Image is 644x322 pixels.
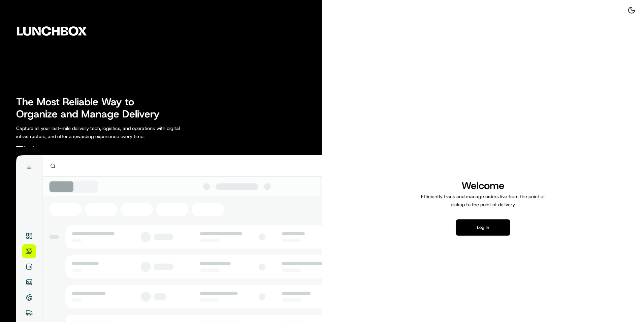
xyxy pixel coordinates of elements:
[16,124,210,140] p: Capture all your last-mile delivery tech, logistics, and operations with digital infrastructure, ...
[4,4,100,58] img: Company Logo
[418,192,548,209] p: Efficiently track and manage orders live from the point of pickup to the point of delivery.
[16,96,167,120] h2: The Most Reliable Way to Organize and Manage Delivery
[418,179,548,192] h1: Welcome
[456,219,510,236] button: Log in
